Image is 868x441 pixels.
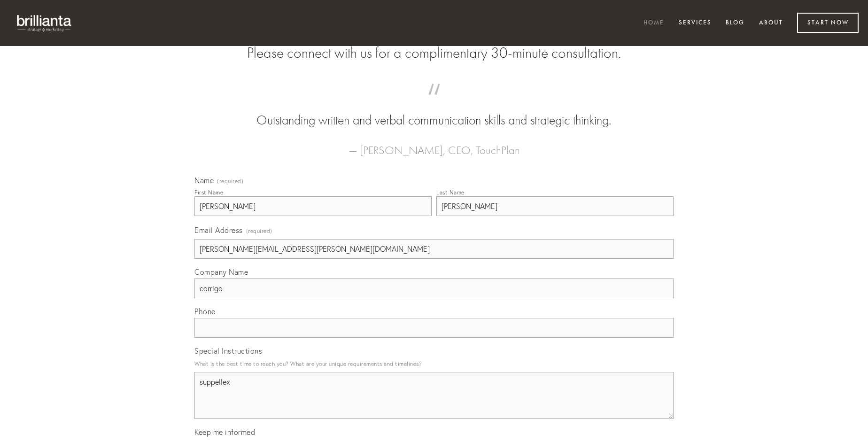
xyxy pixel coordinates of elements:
[673,15,718,31] a: Services
[209,93,659,130] blockquote: Outstanding written and verbal communication skills and strategic thinking.
[720,15,751,31] a: Blog
[194,176,214,185] span: Name
[209,93,659,111] span: “
[194,307,216,316] span: Phone
[194,427,255,437] span: Keep me informed
[217,178,243,184] span: (required)
[194,346,262,356] span: Special Instructions
[797,13,859,33] a: Start Now
[9,9,80,37] img: brillianta - research, strategy, marketing
[194,225,243,235] span: Email Address
[194,357,674,370] p: What is the best time to reach you? What are your unique requirements and timelines?
[194,44,674,62] h2: Please connect with us for a complimentary 30-minute consultation.
[637,15,670,31] a: Home
[194,189,223,196] div: First Name
[246,224,272,237] span: (required)
[436,189,465,196] div: Last Name
[753,15,789,31] a: About
[194,267,248,277] span: Company Name
[194,372,674,419] textarea: suppellex
[209,130,659,160] figcaption: — [PERSON_NAME], CEO, TouchPlan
